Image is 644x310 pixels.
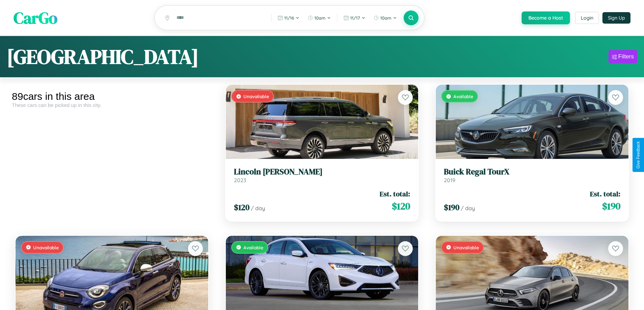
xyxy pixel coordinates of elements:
span: Available [453,93,473,99]
h3: Buick Regal TourX [444,167,620,177]
span: Unavailable [453,245,479,250]
div: These cars can be picked up in this city. [12,102,212,108]
span: / day [461,205,475,212]
span: $ 120 [392,199,410,213]
span: $ 120 [234,202,249,213]
span: CarGo [14,7,57,29]
div: 89 cars in this area [12,91,212,102]
span: 2019 [444,177,455,184]
div: Filters [618,53,634,60]
button: Filters [609,50,637,63]
button: 11/16 [274,12,303,23]
button: 10am [370,12,400,23]
div: Give Feedback [636,141,641,169]
span: / day [251,205,265,212]
h3: Lincoln [PERSON_NAME] [234,167,410,177]
button: 10am [304,12,334,23]
span: 11 / 16 [284,15,294,21]
button: Sign Up [602,12,630,24]
button: Login [575,12,599,24]
button: Become a Host [522,11,570,24]
span: $ 190 [602,199,620,213]
a: Lincoln [PERSON_NAME]2023 [234,167,410,184]
button: 11/17 [340,12,369,23]
span: 11 / 17 [350,15,360,21]
span: 10am [380,15,391,21]
span: $ 190 [444,202,459,213]
a: Buick Regal TourX2019 [444,167,620,184]
span: 10am [314,15,326,21]
span: 2023 [234,177,246,184]
span: Est. total: [380,189,410,199]
h1: [GEOGRAPHIC_DATA] [7,43,199,71]
span: Est. total: [590,189,620,199]
span: Unavailable [243,93,269,99]
span: Unavailable [33,245,59,250]
span: Available [243,245,263,250]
